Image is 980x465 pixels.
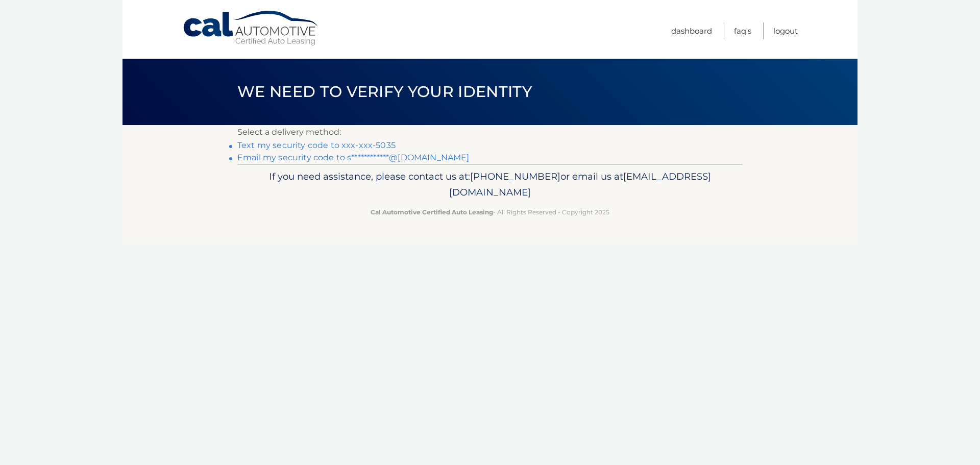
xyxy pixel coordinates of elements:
p: - All Rights Reserved - Copyright 2025 [244,207,736,217]
span: We need to verify your identity [237,82,532,101]
a: Dashboard [671,22,712,39]
strong: Cal Automotive Certified Auto Leasing [371,208,493,216]
a: Cal Automotive [182,10,320,46]
a: Logout [773,22,798,39]
p: Select a delivery method: [237,125,743,139]
p: If you need assistance, please contact us at: or email us at [244,168,736,201]
a: FAQ's [734,22,751,39]
span: [PHONE_NUMBER] [470,170,560,182]
a: Text my security code to xxx-xxx-5035 [237,140,396,150]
